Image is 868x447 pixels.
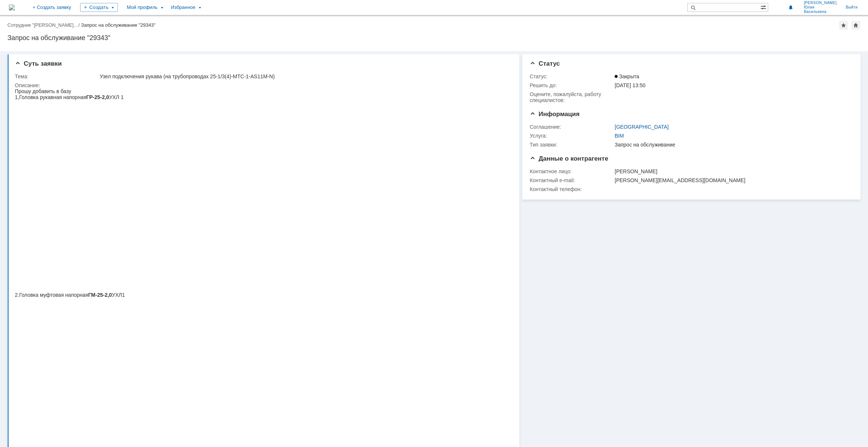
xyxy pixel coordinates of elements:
[615,177,848,183] div: [PERSON_NAME][EMAIL_ADDRESS][DOMAIN_NAME]
[615,133,624,139] a: BIM
[760,3,768,10] span: Расширенный поиск
[615,142,848,148] div: Запрос на обслуживание
[15,11,260,17] li: "\\runofsv0001\sapr$\OP\Workspaces\GM\WorkSets\UKL_3770\Standards\OpenPlant\Specs\AS11M.mdb"
[80,3,118,12] div: Создать
[7,22,81,28] div: /
[530,91,613,103] div: Oцените, пожалуйста, работу специалистов:
[530,177,613,183] div: Контактный e-mail:
[100,73,507,79] div: Узел подключения рукава (на трубопроводах 25-1/3(4)-МТС-1-AS11M-N)
[530,60,560,67] span: Статус
[804,5,837,10] span: Юлия
[530,82,613,88] div: Решить до:
[9,4,15,10] a: Перейти на домашнюю страницу
[15,23,260,29] li: "\\runofsv0001\sapr$\OP\Workspaces\GM\Standards\OpenPlant\Catalogs\Metric\PIPE.mdb"
[804,10,837,14] span: Васильевна
[15,73,98,79] div: Тема:
[530,168,613,174] div: Контактное лицо:
[530,186,613,192] div: Контактный телефон:
[72,6,95,12] strong: ГР-25-2,0
[615,124,669,130] a: [GEOGRAPHIC_DATA]
[530,142,613,148] div: Тип заявки:
[15,60,62,67] span: Суть заявки
[73,204,97,210] strong: ГМ-25-2,0
[530,124,613,130] div: Соглашение:
[81,22,156,28] div: Запрос на обслуживание "29343"
[615,73,639,79] span: Закрыта
[530,155,608,162] span: Данные о контрагенте
[7,22,78,28] a: Сотрудник "[PERSON_NAME]…
[839,21,848,30] div: Добавить в избранное
[530,73,613,79] div: Статус:
[530,111,579,118] span: Информация
[7,34,861,42] div: Запрос на обслуживание "29343"
[15,17,260,23] li: "\\runofsv0001\sapr$\OP\Workspaces\GM\Standards\OpenPlant\Catalogs\Metric\Формы задания.xlsx"
[530,133,613,139] div: Услуга:
[615,82,645,88] span: [DATE] 13:50
[615,168,848,174] div: [PERSON_NAME]
[804,1,837,5] span: [PERSON_NAME]
[9,4,15,10] img: logo
[851,21,860,30] div: Сделать домашней страницей
[15,82,509,88] div: Описание:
